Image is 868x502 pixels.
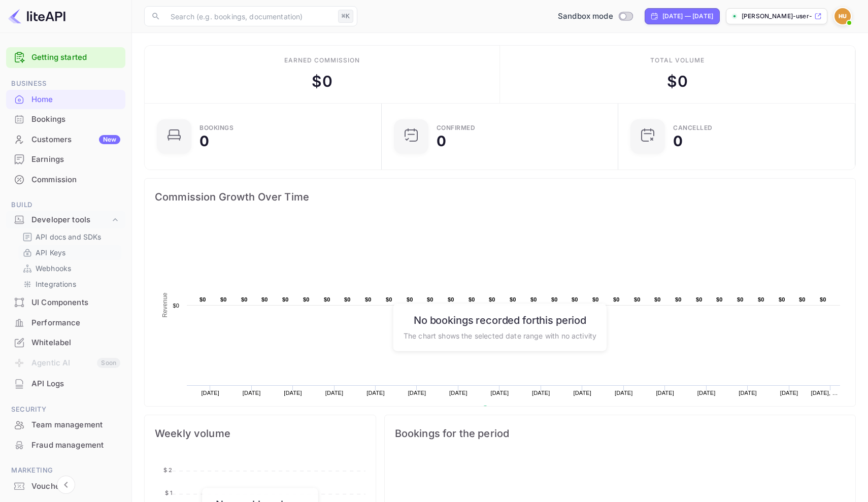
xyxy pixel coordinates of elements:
[6,465,125,476] span: Marketing
[6,130,125,150] div: CustomersNew
[739,390,757,396] text: [DATE]
[6,477,125,496] div: Vouchers
[18,229,121,244] div: API docs and SDKs
[6,477,125,495] a: Vouchers
[284,390,302,396] text: [DATE]
[284,56,359,65] div: Earned commission
[31,134,120,146] div: Customers
[18,245,121,260] div: API Keys
[36,231,102,242] p: API docs and SDKs
[31,440,120,451] div: Fraud management
[613,296,620,303] text: $0
[241,296,248,303] text: $0
[31,52,120,63] a: Getting started
[834,8,851,24] img: Harvey User
[6,130,125,149] a: CustomersNew
[31,419,120,431] div: Team management
[395,425,845,442] span: Bookings for the period
[408,390,426,396] text: [DATE]
[696,296,703,303] text: $0
[201,390,219,396] text: [DATE]
[437,125,476,131] div: Confirmed
[220,296,227,303] text: $0
[161,292,169,317] text: Revenue
[758,296,764,303] text: $0
[31,214,110,226] div: Developer tools
[6,313,125,333] div: Performance
[489,296,495,303] text: $0
[780,390,798,396] text: [DATE]
[282,296,289,303] text: $0
[8,8,65,24] img: LiteAPI logo
[742,12,812,21] p: [PERSON_NAME]-user-8q06f.nuit...
[99,135,120,144] div: New
[6,90,125,110] div: Home
[779,296,785,303] text: $0
[6,374,125,393] a: API Logs
[6,436,125,454] a: Fraud management
[404,314,596,326] h6: No bookings recorded for this period
[6,47,125,68] div: Getting started
[6,110,125,129] div: Bookings
[656,390,674,396] text: [DATE]
[449,390,468,396] text: [DATE]
[6,404,125,415] span: Security
[716,296,723,303] text: $0
[199,125,233,131] div: Bookings
[31,94,120,106] div: Home
[344,296,351,303] text: $0
[634,296,641,303] text: $0
[510,296,516,303] text: $0
[427,296,433,303] text: $0
[31,154,120,165] div: Earnings
[261,296,268,303] text: $0
[811,390,838,396] text: [DATE], …
[799,296,806,303] text: $0
[365,296,372,303] text: $0
[6,415,125,434] a: Team management
[386,296,392,303] text: $0
[554,11,637,22] div: Switch to Production mode
[6,436,125,455] div: Fraud management
[573,390,591,396] text: [DATE]
[199,134,209,148] div: 0
[6,90,125,109] a: Home
[592,296,599,303] text: $0
[448,296,454,303] text: $0
[22,231,117,242] a: API docs and SDKs
[338,10,353,23] div: ⌘K
[31,174,120,186] div: Commission
[6,199,125,211] span: Build
[615,390,633,396] text: [DATE]
[6,170,125,190] div: Commission
[366,390,385,396] text: [DATE]
[324,296,330,303] text: $0
[18,261,121,276] div: Webhooks
[199,296,206,303] text: $0
[36,279,76,289] p: Integrations
[6,78,125,89] span: Business
[532,390,550,396] text: [DATE]
[675,296,682,303] text: $0
[650,56,705,65] div: Total volume
[31,378,120,390] div: API Logs
[6,150,125,169] a: Earnings
[572,296,578,303] text: $0
[243,390,261,396] text: [DATE]
[6,313,125,332] a: Performance
[6,293,125,313] div: UI Components
[31,481,120,492] div: Vouchers
[6,333,125,352] a: Whitelabel
[6,211,125,229] div: Developer tools
[6,415,125,435] div: Team management
[165,489,172,496] tspan: $ 1
[673,125,713,131] div: CANCELLED
[31,317,120,329] div: Performance
[36,247,65,258] p: API Keys
[155,189,845,205] span: Commission Growth Over Time
[407,296,413,303] text: $0
[163,466,172,474] tspan: $ 2
[654,296,661,303] text: $0
[173,303,179,309] text: $0
[6,110,125,128] a: Bookings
